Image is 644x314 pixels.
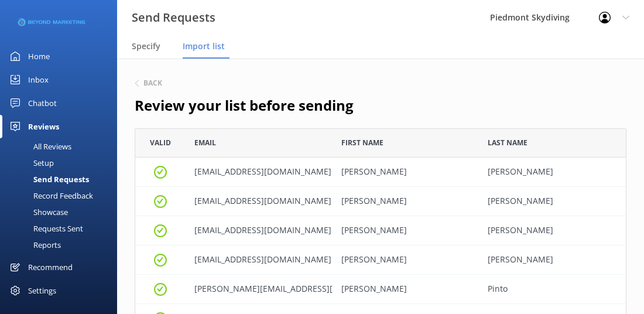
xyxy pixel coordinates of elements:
[488,137,527,148] span: Last Name
[28,91,57,115] div: Chatbot
[7,220,117,237] a: Requests Sent
[186,275,333,304] div: melissa.hi5linx@gmail.com
[333,187,479,216] div: Olivia
[341,137,383,148] span: First Name
[28,45,50,68] div: Home
[150,137,171,148] span: Valid
[7,187,117,204] a: Record Feedback
[7,171,89,187] div: Send Requests
[18,13,85,32] img: 3-1676954853.png
[132,40,160,52] span: Specify
[7,220,83,237] div: Requests Sent
[333,158,479,187] div: Bryan
[7,138,71,155] div: All Reviews
[28,255,73,279] div: Recommend
[7,138,117,155] a: All Reviews
[479,275,626,304] div: Pinto
[186,216,333,245] div: wodurrett@gmail.com
[333,275,479,304] div: Melissa
[186,245,333,275] div: dandanthemagicman@gmail.com
[479,245,626,275] div: Noell
[7,187,93,204] div: Record Feedback
[7,204,68,220] div: Showcase
[143,80,162,87] h6: Back
[135,94,626,117] h2: Review your list before sending
[132,8,215,27] h3: Send Requests
[479,187,626,216] div: Durrett
[186,158,333,187] div: bdurrett813@gmail.com
[135,80,162,87] button: Back
[186,187,333,216] div: ondurrett@gmail.com
[7,237,117,253] a: Reports
[7,155,54,171] div: Setup
[479,158,626,187] div: Durrett
[7,237,61,253] div: Reports
[479,216,626,245] div: Durrett
[28,68,49,91] div: Inbox
[7,155,117,171] a: Setup
[28,279,56,302] div: Settings
[183,40,225,52] span: Import list
[28,115,59,138] div: Reviews
[333,245,479,275] div: Daniel
[333,216,479,245] div: Wesley
[7,204,117,220] a: Showcase
[194,137,216,148] span: Email
[7,171,117,187] a: Send Requests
